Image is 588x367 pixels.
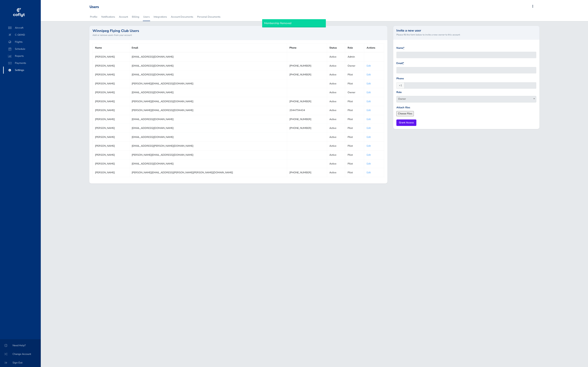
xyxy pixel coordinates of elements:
[396,61,404,65] label: Email
[5,351,36,358] span: Change Account
[345,70,364,79] td: Pilot
[92,106,129,115] td: [PERSON_NAME]
[345,88,364,97] td: Owner
[129,168,287,177] td: [PERSON_NAME][EMAIL_ADDRESS][PERSON_NAME][PERSON_NAME][DOMAIN_NAME]
[129,52,287,61] td: [EMAIL_ADDRESS][DOMAIN_NAME]
[367,126,371,130] a: Edit
[92,115,129,124] td: [PERSON_NAME]
[327,150,345,159] td: Active
[327,52,345,61] td: Active
[92,61,129,70] td: [PERSON_NAME]
[287,70,327,79] td: [PHONE_NUMBER]
[92,79,129,88] td: [PERSON_NAME]
[345,159,364,168] td: Pilot
[396,82,405,89] span: +1
[287,124,327,133] td: [PHONE_NUMBER]
[367,91,371,94] a: Edit
[345,115,364,124] td: Pilot
[7,31,37,38] span: C-GKMD
[327,168,345,177] td: Active
[403,61,404,65] abbr: required
[7,52,37,60] span: Reports
[7,67,37,74] span: Settings
[396,46,404,50] label: Name
[327,70,345,79] td: Active
[129,115,287,124] td: [EMAIL_ADDRESS][DOMAIN_NAME]
[92,29,384,33] h2: Winnipeg Flying Club Users
[92,124,129,133] td: [PERSON_NAME]
[92,142,129,150] td: [PERSON_NAME]
[345,79,364,88] td: Pilot
[327,124,345,133] td: Active
[367,171,371,174] a: Edit
[12,7,25,19] img: coflyt logo
[129,106,287,115] td: [PERSON_NAME][EMAIL_ADDRESS][DOMAIN_NAME]
[397,96,536,102] span: Owner
[262,19,326,27] div: Membership Removed
[7,45,37,52] span: Schedule
[92,88,129,97] td: [PERSON_NAME]
[129,97,287,106] td: [PERSON_NAME][EMAIL_ADDRESS][DOMAIN_NAME]
[345,150,364,159] td: Pilot
[396,119,416,126] input: Grant Access
[5,342,36,349] span: Need Help?
[287,43,327,52] th: Phone
[327,88,345,97] td: Active
[129,124,287,133] td: [EMAIL_ADDRESS][DOMAIN_NAME]
[7,60,37,67] span: Payments
[129,61,287,70] td: [EMAIL_ADDRESS][DOMAIN_NAME]
[7,24,37,31] span: Aircraft
[129,70,287,79] td: [EMAIL_ADDRESS][DOMAIN_NAME]
[345,52,364,61] td: Admin
[129,88,287,97] td: [EMAIL_ADDRESS][DOMAIN_NAME]
[287,168,327,177] td: [PHONE_NUMBER]
[327,97,345,106] td: Active
[327,133,345,141] td: Active
[396,33,536,36] small: Please fill the form below to invite a new owner to this account
[287,115,327,124] td: [PHONE_NUMBER]
[345,142,364,150] td: Pilot
[345,61,364,70] td: Owner
[367,118,371,121] a: Edit
[129,142,287,150] td: [EMAIL_ADDRESS][PERSON_NAME][DOMAIN_NAME]
[129,133,287,141] td: [EMAIL_ADDRESS][DOMAIN_NAME]
[367,153,371,157] a: Edit
[367,100,371,103] a: Edit
[396,106,410,110] label: Attach files
[129,79,287,88] td: [PERSON_NAME][EMAIL_ADDRESS][DOMAIN_NAME]
[101,13,115,21] a: Notifications
[327,61,345,70] td: Active
[367,73,371,76] a: Edit
[403,46,404,50] abbr: required
[364,43,384,52] th: Actions
[287,97,327,106] td: [PHONE_NUMBER]
[327,159,345,168] td: Active
[92,43,129,52] th: Name
[345,168,364,177] td: Pilot
[367,162,371,165] a: Edit
[345,124,364,133] td: Pilot
[396,90,402,94] label: Role
[345,106,364,115] td: Pilot
[367,144,371,148] a: Edit
[129,43,287,52] th: Email
[92,52,129,61] td: [PERSON_NAME]
[129,159,287,168] td: [EMAIL_ADDRESS][DOMAIN_NAME]
[92,97,129,106] td: [PERSON_NAME]
[396,96,536,102] span: Owner
[90,13,98,21] a: Profile
[345,43,364,52] th: Role
[327,115,345,124] td: Active
[396,29,536,32] h3: Invite a new user
[327,43,345,52] th: Status
[367,64,371,68] a: Edit
[129,150,287,159] td: [PERSON_NAME][EMAIL_ADDRESS][DOMAIN_NAME]
[5,359,36,366] span: Sign Out
[92,159,129,168] td: [PERSON_NAME]
[367,135,371,139] a: Edit
[287,61,327,70] td: [PHONE_NUMBER]
[345,97,364,106] td: Pilot
[90,5,99,9] div: Users
[287,106,327,115] td: 2044794434
[345,133,364,141] td: Pilot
